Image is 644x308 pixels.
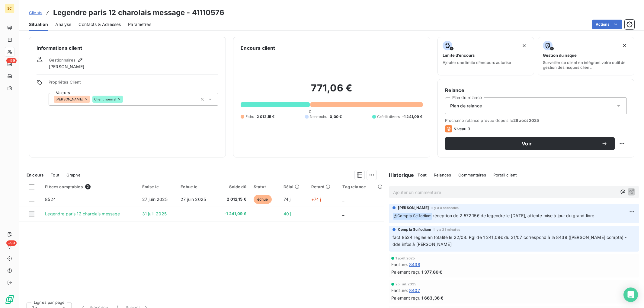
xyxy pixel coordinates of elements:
[56,97,83,101] span: [PERSON_NAME]
[342,197,344,202] span: _
[418,173,427,177] span: Tout
[443,53,475,58] span: Limite d’encours
[257,114,275,119] span: 2 012,15 €
[402,114,423,119] span: -1 241,09 €
[45,197,56,202] span: 8524
[6,58,17,63] span: +99
[49,64,84,70] span: [PERSON_NAME]
[181,197,206,202] span: 27 juin 2025
[5,4,14,13] div: SC
[85,184,91,189] span: 2
[393,213,433,220] span: @ Compta Scifodiam
[391,261,408,268] span: Facture :
[49,80,218,88] span: Propriétés Client
[53,7,224,18] h3: Legendre paris 12 charolais message - 41110576
[543,60,629,70] span: Surveiller ce client en intégrant votre outil de gestion des risques client.
[142,184,173,189] div: Émise le
[398,227,431,232] span: Compta Scifodiam
[27,173,43,177] span: En cours
[78,21,121,27] span: Contacts & Adresses
[311,184,335,189] div: Retard
[284,197,291,202] span: 74 j
[391,269,420,275] span: Paiement reçu
[55,21,71,27] span: Analyse
[392,235,628,247] span: fact 8524 réglée en totalité le 22/08. Rgl de 1 241,09€ du 31/07 correspond à la 8439 ([PERSON_NA...
[142,197,168,202] span: 27 juin 2025
[284,211,291,216] span: 40 j
[310,114,327,119] span: Non-échu
[241,44,275,52] h6: Encours client
[452,141,601,146] span: Voir
[94,97,116,101] span: Client normal
[311,197,321,202] span: +74 j
[5,295,14,304] img: Logo LeanPay
[309,109,311,114] span: 0
[45,211,120,216] span: Legendre paris 12 charolais message
[538,37,634,75] button: Gestion du risqueSurveiller ce client en intégrant votre outil de gestion des risques client.
[142,211,167,216] span: 31 juil. 2025
[29,21,48,27] span: Situation
[29,10,42,15] span: Clients
[431,206,459,210] span: il y a 0 secondes
[433,213,594,218] span: réception de 2 572.15€ de legendre le [DATE], attente mise à jour du grand livre
[391,295,420,301] span: Paiement reçu
[342,211,344,216] span: _
[241,82,422,100] h2: 771,06 €
[513,118,539,123] span: 26 août 2025
[254,195,272,204] span: échue
[391,287,408,294] span: Facture :
[254,184,276,189] div: Statut
[396,256,415,260] span: 1 août 2025
[128,21,151,27] span: Paramètres
[219,196,246,202] span: 2 012,15 €
[458,173,486,177] span: Commentaires
[623,287,638,302] div: Open Intercom Messenger
[245,114,254,119] span: Échu
[37,44,218,52] h6: Informations client
[45,184,135,189] div: Pièces comptables
[445,87,627,94] h6: Relance
[123,97,128,102] input: Ajouter une valeur
[443,60,511,65] span: Ajouter une limite d’encours autorisé
[66,173,81,177] span: Graphe
[450,103,482,109] span: Plan de relance
[445,137,615,150] button: Voir
[409,287,420,294] span: 8407
[29,10,42,16] a: Clients
[434,228,460,231] span: il y a 31 minutes
[219,184,246,189] div: Solde dû
[396,282,416,286] span: 25 juil. 2025
[398,205,429,211] span: [PERSON_NAME]
[592,20,622,29] button: Actions
[437,37,534,75] button: Limite d’encoursAjouter une limite d’encours autorisé
[342,184,380,189] div: Tag relance
[434,173,451,177] span: Relances
[384,171,414,179] h6: Historique
[543,53,577,58] span: Gestion du risque
[330,114,342,119] span: 0,00 €
[51,173,59,177] span: Tout
[6,240,17,246] span: +99
[284,184,304,189] div: Délai
[219,211,246,217] span: -1 241,09 €
[377,114,400,119] span: Crédit divers
[421,295,444,301] span: 1 663,36 €
[409,261,420,268] span: 8438
[493,173,517,177] span: Portail client
[49,58,75,62] span: Gestionnaires
[181,184,212,189] div: Échue le
[421,269,443,275] span: 1 377,80 €
[453,126,470,131] span: Niveau 3
[445,118,627,123] span: Prochaine relance prévue depuis le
